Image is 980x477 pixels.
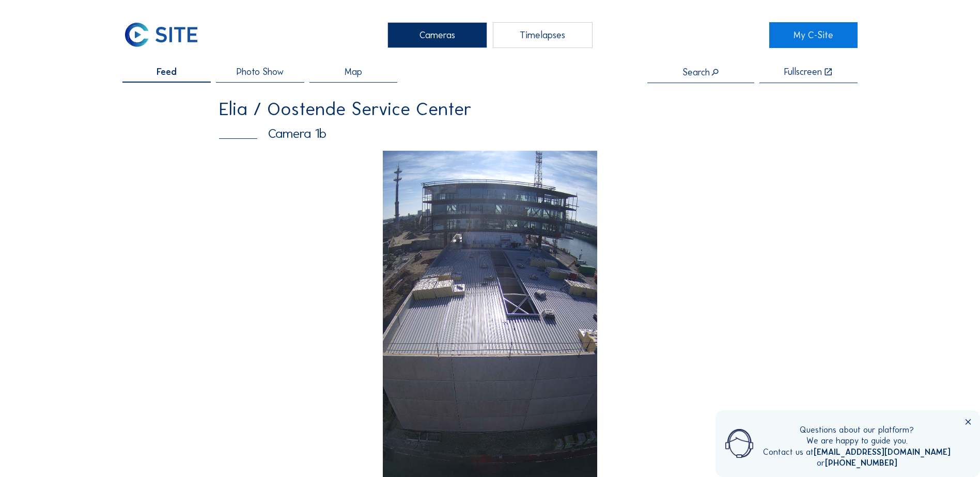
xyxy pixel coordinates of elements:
img: operator [725,424,753,463]
div: Contact us at [763,447,951,457]
div: Timelapses [493,22,593,48]
div: Questions about our platform? [763,424,951,435]
span: Feed [157,67,177,76]
span: Photo Show [237,67,284,76]
img: C-SITE Logo [122,22,199,48]
div: Camera 1b [219,127,761,140]
a: [PHONE_NUMBER] [825,458,897,468]
a: My C-Site [769,22,858,48]
div: We are happy to guide you. [763,435,951,446]
div: or [763,457,951,468]
div: Cameras [387,22,487,48]
span: Map [345,67,362,76]
div: Elia / Oostende Service Center [219,100,761,118]
div: Fullscreen [784,67,822,77]
a: C-SITE Logo [122,22,211,48]
a: [EMAIL_ADDRESS][DOMAIN_NAME] [814,447,951,457]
